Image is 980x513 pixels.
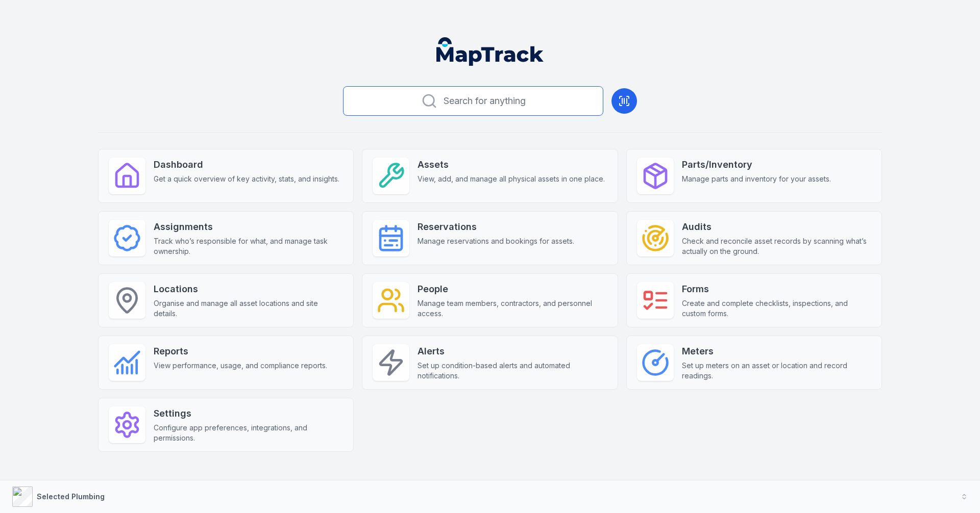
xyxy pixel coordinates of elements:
span: Track who’s responsible for what, and manage task ownership. [154,236,343,256]
a: MetersSet up meters on an asset or location and record readings. [626,336,882,390]
strong: Assignments [154,220,343,234]
strong: Locations [154,282,343,296]
span: Create and complete checklists, inspections, and custom forms. [682,298,871,319]
strong: Forms [682,282,871,296]
strong: Assets [418,158,605,172]
span: Manage team members, contractors, and personnel access. [418,298,607,319]
a: SettingsConfigure app preferences, integrations, and permissions. [98,398,354,452]
strong: Selected Plumbing [37,492,105,501]
span: Set up meters on an asset or location and record readings. [682,361,871,381]
a: AuditsCheck and reconcile asset records by scanning what’s actually on the ground. [626,211,882,265]
strong: Alerts [418,344,607,358]
strong: Dashboard [154,158,339,172]
strong: Reservations [418,220,574,234]
span: Set up condition-based alerts and automated notifications. [418,361,607,381]
strong: Parts/Inventory [682,158,831,172]
span: View, add, and manage all physical assets in one place. [418,174,605,184]
span: Configure app preferences, integrations, and permissions. [154,423,343,443]
strong: People [418,282,607,296]
span: Organise and manage all asset locations and site details. [154,298,343,319]
strong: Audits [682,220,871,234]
button: Search for anything [343,86,603,116]
a: PeopleManage team members, contractors, and personnel access. [362,273,618,327]
a: LocationsOrganise and manage all asset locations and site details. [98,273,354,327]
a: AssignmentsTrack who’s responsible for what, and manage task ownership. [98,211,354,265]
a: FormsCreate and complete checklists, inspections, and custom forms. [626,273,882,327]
strong: Meters [682,344,871,358]
strong: Reports [154,344,327,358]
a: DashboardGet a quick overview of key activity, stats, and insights. [98,149,354,203]
a: ReservationsManage reservations and bookings for assets. [362,211,618,265]
span: Search for anything [444,94,526,108]
nav: Global [420,37,560,66]
a: ReportsView performance, usage, and compliance reports. [98,336,354,390]
a: AssetsView, add, and manage all physical assets in one place. [362,149,618,203]
span: Manage reservations and bookings for assets. [418,236,574,246]
a: Parts/InventoryManage parts and inventory for your assets. [626,149,882,203]
a: AlertsSet up condition-based alerts and automated notifications. [362,336,618,390]
span: Check and reconcile asset records by scanning what’s actually on the ground. [682,236,871,256]
span: View performance, usage, and compliance reports. [154,361,327,371]
span: Get a quick overview of key activity, stats, and insights. [154,174,339,184]
span: Manage parts and inventory for your assets. [682,174,831,184]
strong: Settings [154,406,343,421]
